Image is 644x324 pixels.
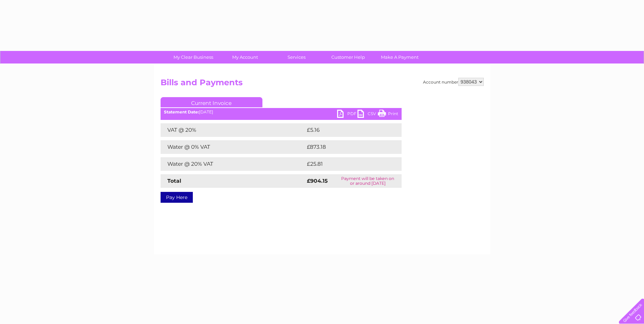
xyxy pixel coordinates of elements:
[334,174,402,188] td: Payment will be taken on or around [DATE]
[307,178,328,184] strong: £904.15
[161,123,305,137] td: VAT @ 20%
[372,51,428,64] a: Make A Payment
[161,157,305,171] td: Water @ 20% VAT
[337,110,357,120] a: PDF
[217,51,273,64] a: My Account
[161,110,402,114] div: [DATE]
[161,140,305,154] td: Water @ 0% VAT
[161,97,262,107] a: Current Invoice
[305,157,387,171] td: £25.81
[305,123,385,137] td: £5.16
[269,51,325,64] a: Services
[164,109,199,114] b: Statement Date:
[320,51,376,64] a: Customer Help
[378,110,398,120] a: Print
[165,51,221,64] a: My Clear Business
[167,178,181,184] strong: Total
[161,192,193,203] a: Pay Here
[161,78,484,91] h2: Bills and Payments
[357,110,378,120] a: CSV
[305,140,389,154] td: £873.18
[423,78,484,86] div: Account number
